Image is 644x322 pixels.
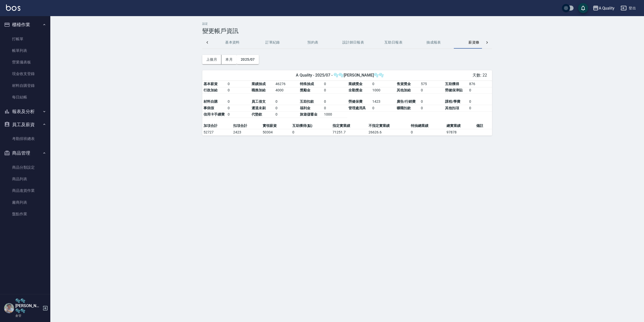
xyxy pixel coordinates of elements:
td: 業績獎金 [347,81,371,87]
td: 旅遊儲蓄金 [299,111,323,118]
td: 加項合計 [202,123,232,129]
td: 曠職扣款 [395,105,420,112]
button: A Quality [591,3,617,13]
td: 575 [420,81,444,87]
button: 櫃檯作業 [2,18,48,31]
td: 26626.6 [367,129,410,136]
td: 0 [410,129,446,136]
a: 考勤排班總表 [2,133,48,145]
td: 互助獲得(點) [291,123,331,129]
a: 商品進貨作業 [2,185,48,196]
td: 特殊抽成 [299,81,323,87]
td: 1423 [371,98,395,105]
img: Logo [6,5,20,11]
a: 廠商列表 [2,197,48,208]
td: 0 [420,98,444,105]
td: 46276 [274,81,299,87]
a: 盤點作業 [2,208,48,220]
button: 商品管理 [2,147,48,160]
button: 互助日報表 [373,37,414,49]
td: 勞健保津貼 [444,87,468,94]
td: 全勤獎金 [347,87,371,94]
td: 0 [371,105,395,112]
h5: A Quality - 2025/07 - 🫧🫧[PERSON_NAME]🫧🫧 [296,73,384,78]
td: 廣告/行銷費 [395,98,420,105]
td: 1000 [371,87,395,94]
td: 材料自購 [202,98,226,105]
td: 信用卡手續費 [202,111,226,118]
td: 0 [323,81,347,87]
td: 0 [371,81,395,87]
button: 基本資料 [212,37,253,49]
button: 登出 [619,4,638,13]
td: 福利金 [299,105,323,112]
a: 帳單列表 [2,45,48,56]
td: 0 [226,87,250,94]
button: 訂單紀錄 [253,37,293,49]
a: 營業儀表板 [2,56,48,68]
td: 0 [226,105,250,112]
td: 職務加給 [250,87,274,94]
td: 0 [468,98,492,105]
td: 97878 [445,129,475,136]
div: 天數: 22 [472,73,487,78]
td: 互助獲得 [444,81,468,87]
td: 管理處用具 [347,105,371,112]
td: 50304 [261,129,291,136]
td: 71251.7 [331,129,367,136]
td: 0 [274,98,299,105]
button: 抽成報表 [414,37,454,49]
button: 員工及薪資 [2,118,48,131]
td: 2423 [232,129,262,136]
a: 每日結帳 [2,91,48,103]
div: A Quality [599,5,615,11]
a: 打帳單 [2,33,48,45]
td: 其他扣項 [444,105,468,112]
td: 扣項合計 [232,123,262,129]
button: 預約表 [293,37,333,49]
td: 0 [420,87,444,94]
td: 876 [468,81,492,87]
td: 0 [323,98,347,105]
td: 0 [226,81,250,87]
a: 商品列表 [2,173,48,185]
button: 本月 [221,55,237,64]
td: 0 [291,129,331,136]
td: 代墊款 [250,111,274,118]
td: 員工借支 [250,98,274,105]
td: 0 [274,105,299,112]
td: 0 [323,105,347,112]
td: 0 [274,111,299,118]
td: 勞健保費 [347,98,371,105]
td: 0 [468,105,492,112]
td: 特抽總業績 [410,123,446,129]
button: save [578,3,588,13]
td: 遲退未刷 [250,105,274,112]
h2: 設定 [202,22,238,25]
a: 現金收支登錄 [2,68,48,80]
a: 材料自購登錄 [2,80,48,91]
td: 課程/學費 [444,98,468,105]
td: 1000 [323,111,347,118]
p: 倉管 [15,313,41,318]
td: 指定實業績 [331,123,367,129]
td: 4000 [274,87,299,94]
h5: 🫧🫧[PERSON_NAME]🫧🫧 [15,298,41,313]
td: 總實業績 [445,123,475,129]
img: Person [4,303,14,313]
td: 0 [323,87,347,94]
button: 上個月 [202,55,221,64]
td: 售貨獎金 [395,81,420,87]
td: 獎勵金 [299,87,323,94]
td: 52727 [202,129,232,136]
td: 行政加給 [202,87,226,94]
button: 設計師日報表 [333,37,373,49]
td: 不指定實業績 [367,123,410,129]
button: 2025/07 [237,55,259,64]
td: 互助扣款 [299,98,323,105]
button: 薪資條 [454,37,494,49]
td: 事病假 [202,105,226,112]
a: 商品分類設定 [2,162,48,173]
td: 業績抽成 [250,81,274,87]
td: 基本薪資 [202,81,226,87]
